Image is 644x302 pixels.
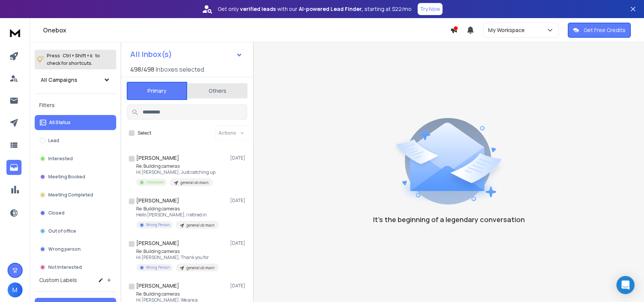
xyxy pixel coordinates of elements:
p: Re: Building cameras [136,248,219,254]
h3: Custom Labels [39,276,77,284]
label: Select [138,130,151,136]
button: M [8,282,23,297]
p: [DATE] [230,155,247,161]
p: Re: Building cameras [136,291,219,297]
p: Wrong Person [146,265,170,270]
h1: [PERSON_NAME] [136,197,179,204]
p: Wrong Person [146,222,170,228]
p: Meeting Booked [48,174,85,180]
img: logo [8,26,23,40]
p: It’s the beginning of a legendary conversation [373,214,525,225]
p: Out of office [48,228,76,234]
p: Re: Building cameras [136,206,219,212]
p: Try Now [420,5,440,13]
button: All Inbox(s) [124,47,249,62]
button: All Campaigns [35,72,116,87]
p: Hello [PERSON_NAME], I retired in [136,212,219,218]
h1: Onebox [43,26,450,35]
button: Out of office [35,224,116,239]
p: All Status [49,120,71,126]
strong: verified leads [240,5,276,13]
p: Interested [146,179,164,185]
p: Not Interested [48,264,82,270]
h3: Filters [35,100,116,110]
p: Wrong person [48,246,81,252]
p: general ob main [180,180,208,185]
button: Meeting Booked [35,169,116,184]
h1: [PERSON_NAME] [136,239,179,247]
span: 498 / 498 [130,65,154,74]
p: general ob main [186,265,214,271]
p: Interested [48,156,73,162]
p: [DATE] [230,240,247,246]
h3: Inboxes selected [156,65,204,74]
button: Wrong person [35,242,116,257]
p: Lead [48,138,59,144]
button: Closed [35,205,116,221]
p: Hi [PERSON_NAME], Just catching up [136,169,215,175]
button: Interested [35,151,116,166]
h1: All Inbox(s) [130,51,172,58]
p: [DATE] [230,283,247,289]
p: Get only with our starting at $22/mo [218,5,412,13]
strong: AI-powered Lead Finder, [299,5,363,13]
h1: [PERSON_NAME] [136,282,179,290]
button: Meeting Completed [35,187,116,202]
p: [DATE] [230,198,247,204]
p: Meeting Completed [48,192,93,198]
h1: All Campaigns [41,76,77,84]
p: Get Free Credits [584,26,626,34]
button: Primary [127,82,187,100]
span: Ctrl + Shift + k [61,51,94,60]
p: Closed [48,210,65,216]
button: All Status [35,115,116,130]
p: Press to check for shortcuts. [47,52,100,67]
button: Lead [35,133,116,148]
p: Re: Building cameras [136,163,215,169]
button: Others [187,83,247,99]
p: Hi [PERSON_NAME], Thank you for [136,254,219,261]
button: Try Now [418,3,443,15]
h1: [PERSON_NAME] [136,154,179,162]
button: Get Free Credits [568,23,631,38]
button: Not Interested [35,260,116,275]
p: My Workspace [488,26,528,34]
div: Open Intercom Messenger [616,276,635,294]
p: general ob main [186,222,214,228]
